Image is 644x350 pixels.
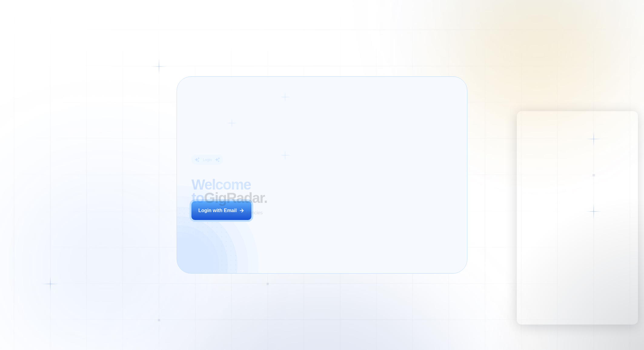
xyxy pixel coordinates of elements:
[191,176,251,206] span: Welcome to
[198,207,237,214] div: Login with Email
[191,178,316,205] h2: ‍ GigRadar.
[623,329,638,344] iframe: Intercom live chat
[203,157,212,162] div: Login
[517,111,638,325] iframe: Intercom live chat
[191,209,263,216] p: AI Business Manager for Agencies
